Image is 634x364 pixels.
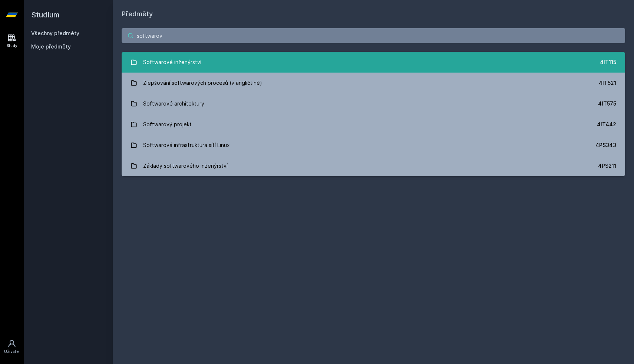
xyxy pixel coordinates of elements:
a: Study [1,30,22,52]
div: Základy softwarového inženýrství [143,158,228,173]
div: Study [7,43,17,49]
a: Zlepšování softwarových procesů (v angličtině) 4IT521 [122,73,625,93]
div: 4PS211 [598,162,616,170]
span: Moje předměty [31,43,71,50]
a: Softwarové architektury 4IT575 [122,93,625,114]
a: Softwarové inženýrství 4IT115 [122,52,625,73]
div: Softwarové inženýrství [143,55,201,70]
div: Zlepšování softwarových procesů (v angličtině) [143,76,262,90]
h1: Předměty [122,9,625,19]
input: Název nebo ident předmětu… [122,28,625,43]
a: Softwarová infrastruktura sítí Linux 4PS343 [122,135,625,156]
a: Softwarový projekt 4IT442 [122,114,625,135]
div: 4IT442 [597,121,616,128]
div: 4IT575 [598,100,616,107]
a: Uživatel [1,335,22,358]
div: 4IT115 [600,59,616,66]
div: 4IT521 [599,79,616,87]
div: Uživatel [4,349,20,354]
a: Základy softwarového inženýrství 4PS211 [122,156,625,176]
div: Softwarové architektury [143,96,204,111]
div: Softwarový projekt [143,117,192,132]
a: Všechny předměty [31,30,79,36]
div: Softwarová infrastruktura sítí Linux [143,138,230,153]
div: 4PS343 [595,141,616,149]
